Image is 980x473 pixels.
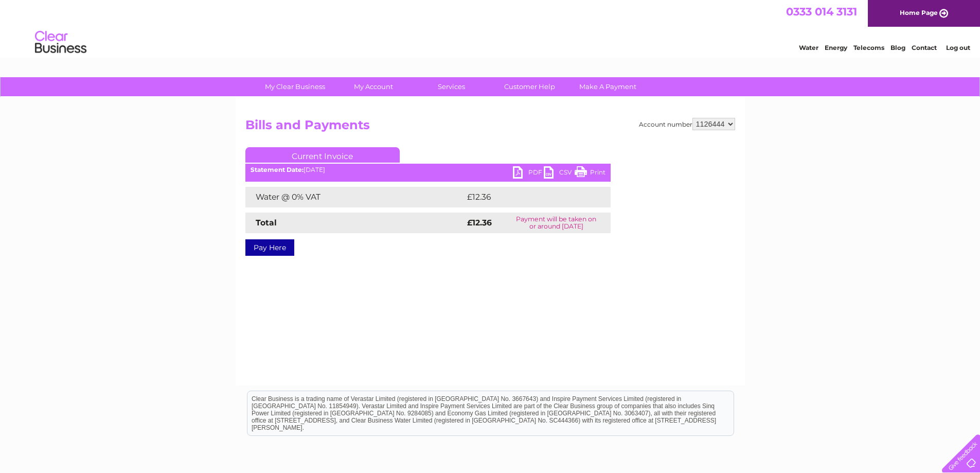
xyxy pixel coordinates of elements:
a: Telecoms [853,44,884,51]
a: Customer Help [487,77,572,96]
a: PDF [513,166,544,181]
img: logo.png [34,27,87,58]
a: Energy [825,44,847,51]
a: Contact [912,44,937,51]
a: My Clear Business [253,77,337,96]
b: Statement Date: [251,166,304,173]
a: Print [575,166,605,181]
td: £12.36 [465,187,589,207]
h2: Bills and Payments [245,118,735,137]
a: Blog [890,44,905,51]
div: Clear Business is a trading name of Verastar Limited (registered in [GEOGRAPHIC_DATA] No. 3667643... [247,6,734,50]
a: Make A Payment [565,77,650,96]
a: My Account [331,77,416,96]
td: Water @ 0% VAT [245,187,465,207]
a: Pay Here [245,239,294,256]
div: [DATE] [245,166,611,173]
a: Log out [946,44,970,51]
div: Account number [639,118,735,130]
td: Payment will be taken on or around [DATE] [502,213,610,233]
a: CSV [544,166,575,181]
a: Current Invoice [245,147,400,163]
a: Water [799,44,818,51]
a: 0333 014 3131 [786,5,857,18]
a: Services [409,77,494,96]
strong: £12.36 [467,218,492,227]
strong: Total [256,218,277,227]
